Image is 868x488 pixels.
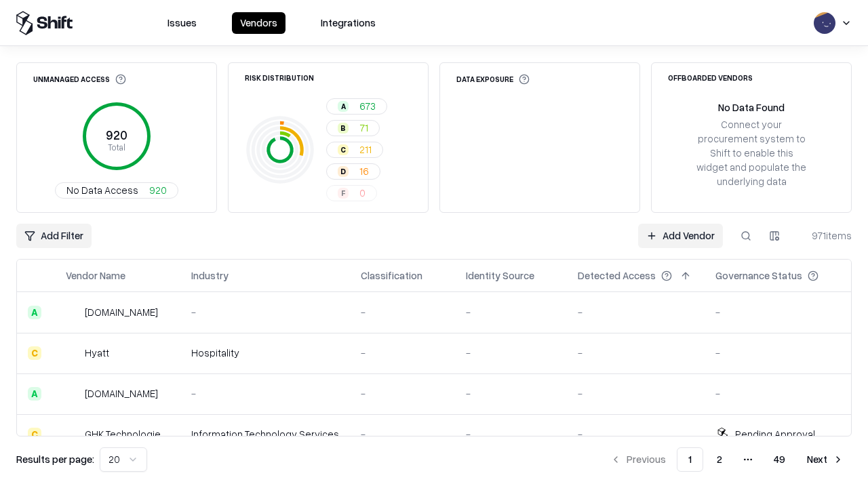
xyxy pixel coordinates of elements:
[361,386,444,401] div: -
[466,427,556,441] div: -
[456,74,530,85] div: Data Exposure
[715,346,840,360] div: -
[466,386,556,401] div: -
[191,386,339,401] div: -
[715,268,802,283] div: Governance Status
[66,183,138,197] span: No Data Access
[359,121,368,135] span: 71
[33,74,126,85] div: Unmanaged Access
[763,447,796,472] button: 49
[85,346,109,360] div: Hyatt
[361,305,444,319] div: -
[28,428,41,441] div: C
[799,447,852,472] button: Next
[578,346,694,360] div: -
[578,386,694,401] div: -
[16,224,92,248] button: Add Filter
[28,306,41,319] div: A
[797,228,852,243] div: 971 items
[66,268,125,283] div: Vendor Name
[338,144,349,155] div: C
[326,98,387,115] button: A673
[715,386,840,401] div: -
[695,117,808,189] div: Connect your procurement system to Shift to enable this widget and populate the underlying data
[359,142,372,157] span: 211
[466,268,534,283] div: Identity Source
[28,387,41,401] div: A
[338,166,349,177] div: D
[735,427,815,441] div: Pending Approval
[361,346,444,360] div: -
[359,99,376,113] span: 673
[191,305,339,319] div: -
[16,452,94,466] p: Results per page:
[578,305,694,319] div: -
[191,268,229,283] div: Industry
[466,305,556,319] div: -
[578,427,694,441] div: -
[55,182,178,199] button: No Data Access920
[706,447,733,472] button: 2
[191,346,339,360] div: Hospitality
[159,12,205,34] button: Issues
[66,306,79,319] img: intrado.com
[108,142,125,152] tspan: Total
[106,127,127,142] tspan: 920
[66,428,79,441] img: GHK Technologies Inc.
[668,74,753,81] div: Offboarded Vendors
[338,123,349,134] div: B
[313,12,384,34] button: Integrations
[149,183,167,197] span: 920
[326,120,380,136] button: B71
[66,387,79,401] img: primesec.co.il
[359,164,369,178] span: 16
[338,101,349,112] div: A
[28,346,41,360] div: C
[191,427,339,441] div: Information Technology Services
[326,163,380,180] button: D16
[361,268,422,283] div: Classification
[718,100,785,115] div: No Data Found
[677,447,703,472] button: 1
[361,427,444,441] div: -
[245,74,314,81] div: Risk Distribution
[85,305,158,319] div: [DOMAIN_NAME]
[638,224,723,248] a: Add Vendor
[466,346,556,360] div: -
[85,427,170,441] div: GHK Technologies Inc.
[578,268,656,283] div: Detected Access
[602,447,852,472] nav: pagination
[66,346,79,360] img: Hyatt
[715,305,840,319] div: -
[85,386,158,401] div: [DOMAIN_NAME]
[326,142,383,158] button: C211
[232,12,285,34] button: Vendors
